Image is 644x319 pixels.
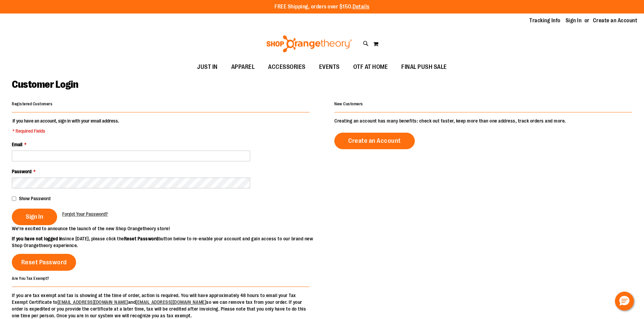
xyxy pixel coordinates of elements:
[615,292,634,311] button: Hello, have a question? Let’s chat.
[353,4,369,10] a: Details
[334,117,632,124] p: Creating an account has many benefits: check out faster, keep more than one address, track orders...
[12,169,31,174] span: Password
[353,59,388,75] span: OTF AT HOME
[334,102,363,106] strong: New Customers
[12,117,120,134] legend: If you have an account, sign in with your email address.
[136,299,206,305] a: [EMAIL_ADDRESS][DOMAIN_NAME]
[224,59,262,75] a: APPAREL
[12,236,63,241] strong: If you have not logged in
[401,59,447,75] span: FINAL PUSH SALE
[593,17,638,24] a: Create an Account
[275,3,369,11] p: FREE Shipping, orders over $150.
[19,196,50,201] span: Show Password
[334,133,415,149] a: Create an Account
[265,35,353,52] img: Shop Orangetheory
[57,299,128,305] a: [EMAIL_ADDRESS][DOMAIN_NAME]
[348,137,401,144] span: Create an Account
[21,259,67,266] span: Reset Password
[12,225,322,232] p: We’re excited to announce the launch of the new Shop Orangetheory store!
[395,59,454,75] a: FINAL PUSH SALE
[231,59,255,75] span: APPAREL
[12,102,52,106] strong: Registered Customers
[347,59,395,75] a: OTF AT HOME
[261,59,312,75] a: ACCESSORIES
[12,276,49,281] strong: Are You Tax Exempt?
[26,213,43,220] span: Sign In
[12,209,57,225] button: Sign In
[12,235,322,249] p: since [DATE], please click the button below to re-enable your account and gain access to our bran...
[197,59,218,75] span: JUST IN
[62,211,108,217] a: Forgot Your Password?
[529,17,560,24] a: Tracking Info
[12,292,310,319] p: If you are tax exempt and tax is showing at the time of order, action is required. You will have ...
[319,59,340,75] span: EVENTS
[566,17,582,24] a: Sign In
[62,211,108,217] span: Forgot Your Password?
[124,236,159,241] strong: Reset Password
[312,59,347,75] a: EVENTS
[190,59,224,75] a: JUST IN
[12,79,78,90] span: Customer Login
[13,128,119,134] span: * Required Fields
[268,59,306,75] span: ACCESSORIES
[12,142,22,147] span: Email
[12,254,76,271] a: Reset Password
